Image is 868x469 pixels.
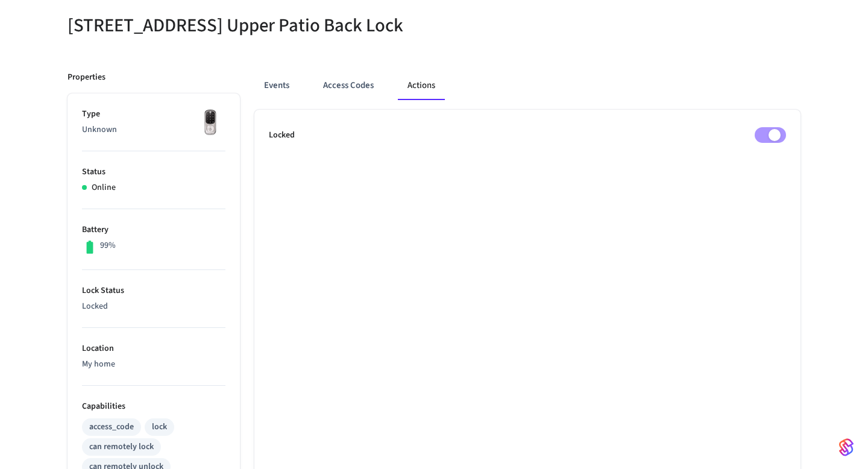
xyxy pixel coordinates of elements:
[68,13,427,38] h5: [STREET_ADDRESS] Upper Patio Back Lock
[269,129,295,142] p: Locked
[82,300,225,313] p: Locked
[89,421,134,433] div: access_code
[254,71,800,100] div: ant example
[195,108,225,138] img: Yale Assure Touchscreen Wifi Smart Lock, Satin Nickel, Front
[82,124,225,136] p: Unknown
[398,71,445,100] button: Actions
[82,400,225,413] p: Capabilities
[92,181,116,194] p: Online
[82,166,225,178] p: Status
[82,224,225,236] p: Battery
[89,441,154,453] div: can remotely lock
[152,421,167,433] div: lock
[254,71,299,100] button: Events
[68,71,105,84] p: Properties
[82,285,225,297] p: Lock Status
[839,438,854,457] img: SeamLogoGradient.69752ec5.svg
[313,71,383,100] button: Access Codes
[82,342,225,355] p: Location
[100,239,116,252] p: 99%
[82,108,225,121] p: Type
[82,358,225,371] p: My home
